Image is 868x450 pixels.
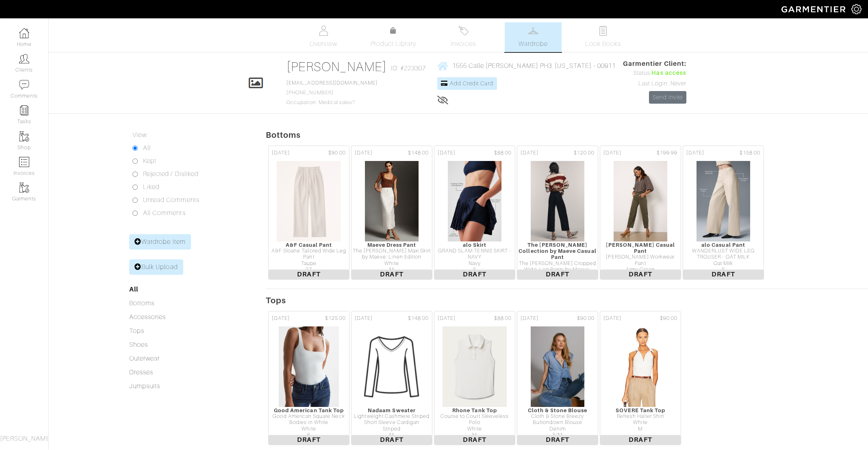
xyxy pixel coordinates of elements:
span: Draft [517,435,598,445]
span: Overview [310,39,337,49]
a: [PERSON_NAME] [286,59,387,74]
div: Refresh Halter Shirt [600,413,681,420]
div: Oat Milk [683,261,764,267]
span: [DATE] [603,315,621,322]
div: Army Green [600,267,681,273]
a: Wardrobe Item [129,234,191,250]
label: Unread Comments [143,195,200,205]
img: todo-9ac3debb85659649dc8f770b8b6100bb5dab4b48dedcbae339e5042a72dfd3cc.svg [598,26,608,36]
a: [DATE] $199.99 [PERSON_NAME] Casual Pant [PERSON_NAME] Workwear Pant Army Green 27 Draft [599,145,682,280]
div: White [600,420,681,426]
img: basicinfo-40fd8af6dae0f16599ec9e87c0ef1c0a1fdea2edbe929e3d69a839185d80c458.svg [319,26,329,36]
span: [DATE] [521,315,538,322]
a: [DATE] $88.00 alo Skirt GRAND SLAM TENNIS SKIRT - NAVY Navy S Draft [433,145,516,280]
span: Look Books [585,39,621,49]
a: [DATE] $88.00 Rhone Tank Top Course to Court Sleeveless Polo White M Draft [433,310,516,446]
span: [DATE] [603,149,621,157]
img: Q5krgYcsezxd3pgLJwb2tBDv [616,326,665,407]
div: 27 [269,267,349,273]
div: Cloth & Stone Breezy Buttondown Blouse [517,413,598,426]
label: View: [132,130,148,140]
span: $90.00 [660,315,677,322]
div: The [PERSON_NAME] Collection by Maeve Casual Pant [517,242,598,261]
img: dashboard-icon-dbcd8f5a0b271acd01030246c82b418ddd0df26cd7fceb0bd07c9910d44c42f6.png [19,28,29,38]
img: Womens_Sweater-add14df33785bbfba70d648863eeb4796f3f5830d59810d09b2efe745c36d1b4.png [351,326,432,407]
div: Status: [623,69,686,78]
img: WggChv5VHQktLrV6dTw3UQRR [613,161,668,242]
span: Has access [651,69,686,78]
div: Rhone Tank Top [434,407,515,413]
img: comment-icon-a0a6a9ef722e966f86d9cbdc48e553b5cf19dbc54f86b18d962a5391bc8f6eb6.png [19,80,29,90]
div: The [PERSON_NAME] Cropped Wide-Leg Pants by Maeve: Magic Fabric Edition [517,261,598,279]
a: Send Invite [649,91,686,104]
div: White [352,261,432,267]
a: Add Credit Card [437,77,497,90]
a: [DATE] $125.00 Good American Tank Top Good American Square Neck Bodies in White White 6 Draft [267,310,350,446]
a: Overview [295,22,352,52]
div: A&F Sloane Tailored Wide Leg Pant [269,248,349,261]
span: Draft [352,270,432,279]
span: $88.00 [494,149,512,157]
a: [DATE] $120.00 The [PERSON_NAME] Collection by Maeve Casual Pant The [PERSON_NAME] Cropped Wide-L... [516,145,599,280]
a: [DATE] $148.00 Maeve Dress Pant The [PERSON_NAME] Maxi Skirt by Maeve: Linen Edition White M Draft [350,145,433,280]
img: gear-icon-white-bd11855cb880d31180b6d7d6211b90ccbf57a29d726f0c71d8c61bd08dd39cc2.png [851,4,861,14]
a: [DATE] $90.00 Cloth & Stone Blouse Cloth & Stone Breezy Buttondown Blouse Denim S/M Draft [516,310,599,446]
a: Product Library [365,26,422,49]
a: Look Books [575,22,631,52]
a: Wardrobe [505,22,562,52]
a: Bottoms [129,300,154,307]
span: Add Credit Card [450,80,494,87]
span: $88.00 [494,315,512,322]
a: Jumpsuits [129,383,160,390]
span: Draft [269,270,349,279]
div: WANDERLUST WIDE LEG TROUSER - OAT MILK [683,248,764,261]
span: Draft [600,435,681,445]
div: Striped [352,426,432,432]
div: GRAND SLAM TENNIS SKIRT - NAVY [434,248,515,261]
span: [DATE] [438,315,456,322]
img: clients-icon-6bae9207a08558b7cb47a8932f037763ab4055f8c8b6bfacd5dc20c3e0201464.png [19,54,29,64]
img: garmentier-logo-header-white-b43fb05a5012e4ada735d5af1a66efaba907eab6374d6393d1fbf88cb4ef424d.png [777,2,851,16]
div: White [269,426,349,432]
label: Rejected / Disliked [143,169,199,179]
span: Draft [352,435,432,445]
div: White [434,426,515,432]
span: [DATE] [355,315,373,322]
img: JJe6gHdvukugCaspwXpmqR9c [447,161,502,242]
span: [DATE] [438,149,456,157]
a: Shoes [129,341,148,348]
span: $120.00 [574,149,595,157]
div: S [434,267,515,273]
span: Draft [434,435,515,445]
img: garments-icon-b7da505a4dc4fd61783c78ac3ca0ef83fa9d6f193b1c9dc38574b1d14d53ca28.png [19,131,29,141]
h5: Tops [266,296,868,305]
h5: Bottoms [266,130,868,140]
span: Garmentier Client: [623,59,686,69]
div: M [434,432,515,438]
img: 38weJtSnHh6cuWBgvAEQbjDN [530,161,585,242]
span: Product Library [371,39,417,49]
a: All [129,285,138,293]
span: Draft [683,270,764,279]
span: [DATE] [686,149,704,157]
a: Outerwear [129,355,160,362]
span: Wardrobe [519,39,548,49]
div: The [PERSON_NAME] Maxi Skirt by Maeve: Linen Edition [352,248,432,261]
a: Tops [129,327,144,335]
label: Liked [143,182,160,192]
span: $199.99 [657,149,677,157]
img: garments-icon-b7da505a4dc4fd61783c78ac3ca0ef83fa9d6f193b1c9dc38574b1d14d53ca28.png [19,183,29,193]
a: Bulk Upload [129,259,183,275]
div: M [352,432,432,438]
div: 6 [269,432,349,438]
span: ID: #223307 [391,63,426,73]
a: 1555 Calle [PERSON_NAME] PH3, [US_STATE] - 00911 [437,61,615,71]
label: All [143,143,151,153]
div: [PERSON_NAME] Workwear Pant [600,254,681,267]
img: reminder-icon-8004d30b9f0a5d33ae49ab947aed9ed385cf756f9e5892f1edd6e32f2345188e.png [19,105,29,115]
a: Invoices [435,22,492,52]
a: Dresses [129,369,153,376]
img: Mj6nacVMp5nR8SfSVw3YSo48 [365,161,419,242]
label: Kept [143,156,156,166]
span: $158.00 [740,149,760,157]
